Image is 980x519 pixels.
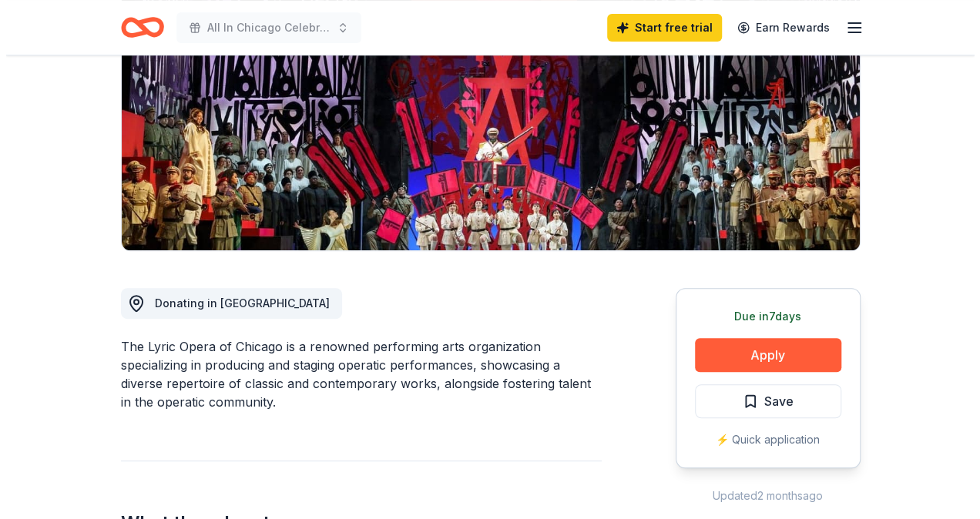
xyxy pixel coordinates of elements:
div: The Lyric Opera of Chicago is a renowned performing arts organization specializing in producing a... [115,337,596,411]
button: All In Chicago Celebration [170,12,355,43]
div: Updated 2 months ago [670,487,854,505]
button: Save [689,384,835,418]
button: Apply [689,338,835,372]
div: ⚡️ Quick application [689,430,835,449]
div: Due in 7 days [689,307,835,326]
a: Earn Rewards [722,14,833,42]
span: Save [758,391,787,411]
span: Donating in [GEOGRAPHIC_DATA] [149,296,324,310]
a: Start free trial [601,14,716,42]
a: Home [115,9,158,45]
span: All In Chicago Celebration [201,18,324,37]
